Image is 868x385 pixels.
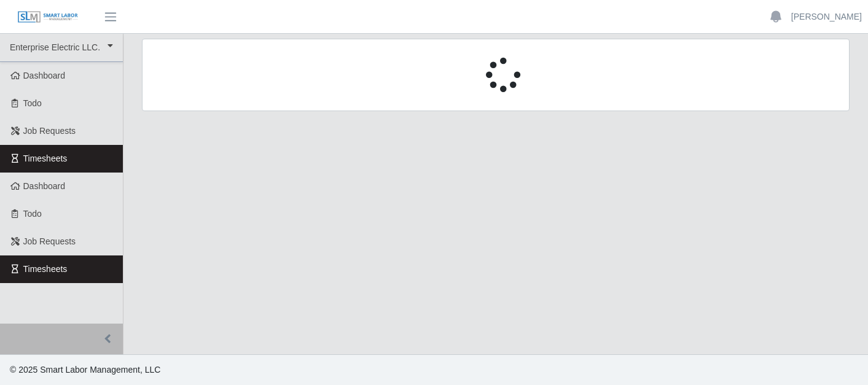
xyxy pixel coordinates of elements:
span: Dashboard [23,71,66,80]
img: SLM Logo [17,10,79,24]
span: Todo [23,209,42,219]
span: Timesheets [23,264,68,274]
span: © 2025 Smart Labor Management, LLC [10,365,160,375]
span: Job Requests [23,236,76,246]
span: Timesheets [23,154,68,163]
span: Job Requests [23,126,76,136]
span: Dashboard [23,181,66,191]
span: Todo [23,98,42,108]
a: [PERSON_NAME] [791,10,862,23]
